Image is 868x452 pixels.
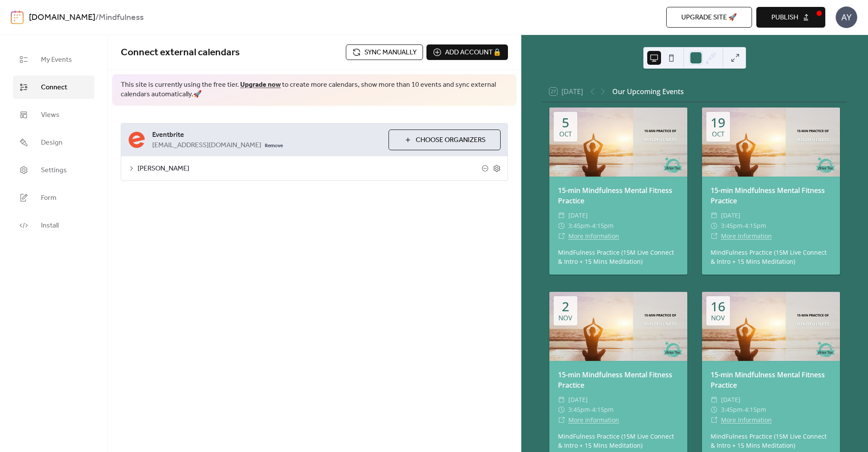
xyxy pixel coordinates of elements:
div: ​ [711,221,718,231]
span: [DATE] [568,210,588,221]
span: [EMAIL_ADDRESS][DOMAIN_NAME] [152,140,261,151]
span: 4:15pm [592,405,614,415]
span: - [590,221,592,231]
div: AY [836,6,857,28]
div: Oct [559,131,572,137]
div: ​ [558,221,565,231]
button: Publish [756,7,825,28]
div: ​ [711,395,718,405]
span: Upgrade site 🚀 [681,13,737,23]
button: Upgrade site 🚀 [666,7,752,28]
div: MindFulness Practice (15M Live Connect & Intro + 15 Mins Meditation) [549,248,687,266]
div: ​ [558,415,565,425]
a: [DOMAIN_NAME] [29,9,95,26]
img: logo [11,10,24,24]
span: Form [41,193,56,203]
div: ​ [558,210,565,221]
div: ​ [711,415,718,425]
a: More Information [721,416,772,424]
a: Connect [13,76,94,99]
div: MindFulness Practice (15M Live Connect & Intro + 15 Mins Meditation) [702,432,840,450]
span: - [743,405,745,415]
button: Sync manually [346,44,423,60]
div: MindFulness Practice (15M Live Connect & Intro + 15 Mins Meditation) [549,432,687,450]
a: More Information [721,232,772,240]
span: Remove [265,142,283,149]
span: Sync manually [364,47,417,58]
div: ​ [711,231,718,241]
a: More Information [568,232,619,240]
a: Settings [13,158,94,182]
a: Upgrade now [240,78,281,92]
span: 3:45pm [721,221,743,231]
a: 15-min Mindfulness Mental Fitness Practice [558,370,672,390]
b: / [95,9,99,26]
span: [PERSON_NAME] [138,164,482,174]
span: [DATE] [721,210,740,221]
span: Connect external calendars [121,43,240,62]
button: Choose Organizers [389,130,501,150]
span: - [590,405,592,415]
div: Our Upcoming Events [612,86,684,97]
a: Form [13,186,94,209]
div: Nov [711,315,725,321]
span: [DATE] [721,395,740,405]
span: This site is currently using the free tier. to create more calendars, show more than 10 events an... [121,80,508,100]
span: Eventbrite [152,130,382,140]
span: My Events [41,55,72,65]
div: Oct [712,131,724,137]
span: 3:45pm [568,405,590,415]
div: ​ [558,231,565,241]
a: 15-min Mindfulness Mental Fitness Practice [711,186,825,205]
div: 5 [562,116,569,129]
span: 3:45pm [721,405,743,415]
span: [DATE] [568,395,588,405]
span: Design [41,138,63,148]
a: Install [13,214,94,237]
div: ​ [558,395,565,405]
div: ​ [558,405,565,415]
span: Install [41,221,59,231]
span: 4:15pm [745,221,766,231]
span: 4:15pm [745,405,766,415]
a: 15-min Mindfulness Mental Fitness Practice [558,186,672,205]
div: 2 [562,300,569,313]
span: Settings [41,165,67,176]
img: eventbrite [128,131,145,149]
div: Nov [558,315,572,321]
span: Views [41,110,60,120]
span: - [743,221,745,231]
span: Publish [771,13,798,23]
span: Choose Organizers [416,135,486,145]
a: More Information [568,416,619,424]
div: 19 [711,116,725,129]
a: My Events [13,48,94,71]
span: Connect [41,82,67,93]
a: Views [13,103,94,126]
span: 4:15pm [592,221,614,231]
span: 3:45pm [568,221,590,231]
div: 16 [711,300,725,313]
div: MindFulness Practice (15M Live Connect & Intro + 15 Mins Meditation) [702,248,840,266]
b: Mindfulness [99,9,144,26]
div: ​ [711,405,718,415]
a: Design [13,131,94,154]
a: 15-min Mindfulness Mental Fitness Practice [711,370,825,390]
div: ​ [711,210,718,221]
